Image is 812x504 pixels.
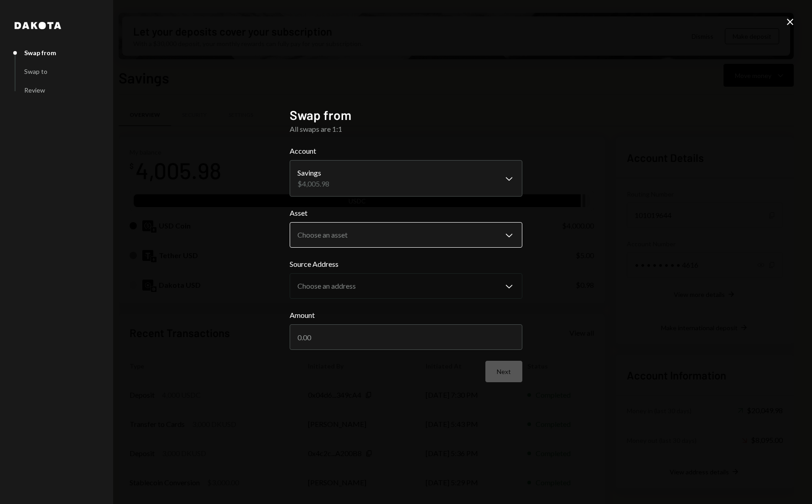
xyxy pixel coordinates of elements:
div: Review [24,86,45,94]
label: Source Address [290,259,522,270]
label: Asset [290,208,522,218]
button: Asset [290,222,522,248]
label: Account [290,145,522,156]
button: Source Address [290,273,522,299]
div: Swap to [24,68,47,75]
button: Account [290,160,522,197]
h2: Swap from [290,106,522,124]
div: Swap from [24,49,56,57]
input: 0.00 [290,324,522,350]
div: All swaps are 1:1 [290,124,522,135]
label: Amount [290,310,522,321]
